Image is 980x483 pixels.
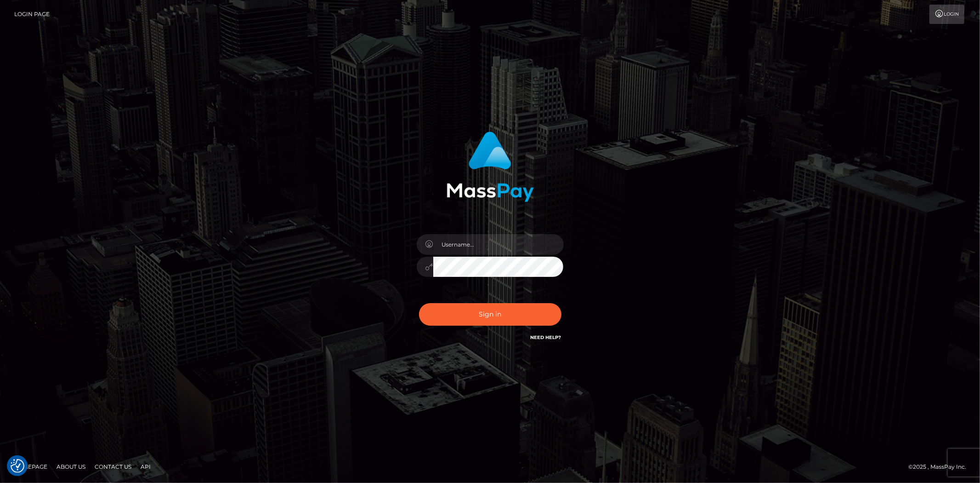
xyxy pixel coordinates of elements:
[447,132,534,202] img: MassPay Login
[14,5,50,24] a: Login Page
[433,234,564,255] input: Username...
[137,460,154,474] a: API
[91,460,135,474] a: Contact Us
[11,459,24,473] button: Consent Preferences
[11,459,24,473] img: Revisit consent button
[419,303,561,326] button: Sign in
[10,460,51,474] a: Homepage
[908,462,973,472] div: © 2025 , MassPay Inc.
[929,5,964,24] a: Login
[531,334,561,340] a: Need Help?
[53,460,89,474] a: About Us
